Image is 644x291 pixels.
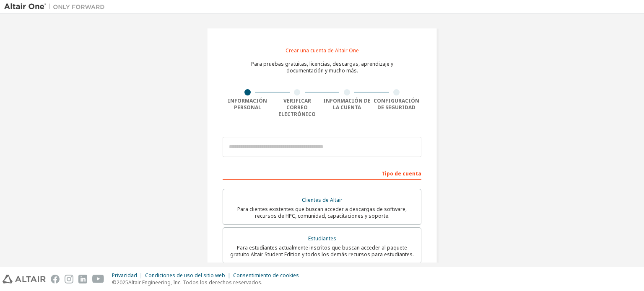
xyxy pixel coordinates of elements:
[251,60,393,67] font: Para pruebas gratuitas, licencias, descargas, aprendizaje y
[308,235,336,242] font: Estudiantes
[286,47,359,54] font: Crear una cuenta de Altair One
[302,196,343,203] font: Clientes de Altair
[233,272,299,279] font: Consentimiento de cookies
[323,97,371,111] font: Información de la cuenta
[230,244,414,258] font: Para estudiantes actualmente inscritos que buscan acceder al paquete gratuito Altair Student Edit...
[112,279,117,286] font: ©
[78,275,87,283] img: linkedin.svg
[128,279,262,286] font: Altair Engineering, Inc. Todos los derechos reservados.
[228,97,267,111] font: Información personal
[65,275,73,283] img: instagram.svg
[286,67,358,74] font: documentación y mucho más.
[92,275,104,283] img: youtube.svg
[278,97,316,118] font: Verificar correo electrónico
[51,275,60,283] img: facebook.svg
[145,272,225,279] font: Condiciones de uso del sitio web
[117,279,128,286] font: 2025
[112,272,137,279] font: Privacidad
[374,97,419,111] font: Configuración de seguridad
[4,3,109,11] img: Altair Uno
[237,206,407,219] font: Para clientes existentes que buscan acceder a descargas de software, recursos de HPC, comunidad, ...
[3,275,46,283] img: altair_logo.svg
[382,170,421,177] font: Tipo de cuenta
